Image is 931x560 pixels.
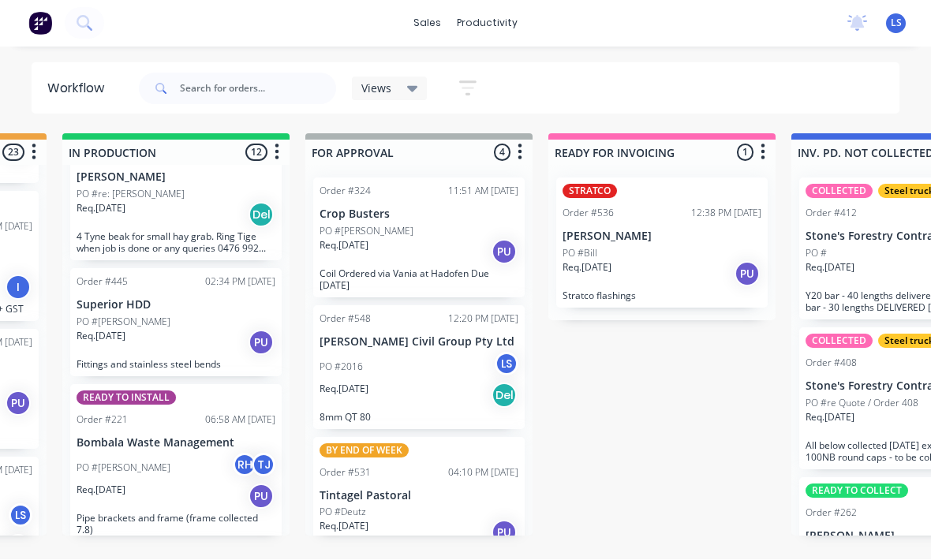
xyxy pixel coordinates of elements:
[320,336,518,349] p: [PERSON_NAME] Civil Group Pty Ltd
[320,444,409,458] div: BY END OF WEEK
[77,171,275,185] p: [PERSON_NAME]
[361,80,391,97] span: Views
[6,391,31,416] div: PU
[806,247,827,261] p: PO #
[492,521,517,546] div: PU
[70,141,282,261] div: [PERSON_NAME]PO #re: [PERSON_NAME]Req.[DATE]Del4 Tyne beak for small hay grab. Ring Tige when job...
[313,178,525,298] div: Order #32411:51 AM [DATE]Crop BustersPO #[PERSON_NAME]Req.[DATE]PUCoil Ordered via Vania at Hadof...
[77,299,275,312] p: Superior HDD
[806,411,854,425] p: Req. [DATE]
[492,383,517,409] div: Del
[249,330,274,356] div: PU
[495,353,518,376] div: LS
[492,240,517,265] div: PU
[77,202,125,216] p: Req. [DATE]
[320,185,371,199] div: Order #324
[252,454,275,477] div: TJ
[563,261,611,275] p: Req. [DATE]
[249,203,274,228] div: Del
[320,360,363,375] p: PO #2016
[806,207,857,221] div: Order #412
[320,239,368,253] p: Req. [DATE]
[77,437,275,450] p: Bombala Waste Management
[70,269,282,377] div: Order #44502:34 PM [DATE]Superior HDDPO #[PERSON_NAME]Req.[DATE]PUFittings and stainless steel bends
[70,385,282,543] div: READY TO INSTALLOrder #22106:58 AM [DATE]Bombala Waste ManagementPO #[PERSON_NAME]RHTJReq.[DATE]P...
[806,261,854,275] p: Req. [DATE]
[9,504,32,528] div: LS
[448,312,518,327] div: 12:20 PM [DATE]
[205,413,275,427] div: 06:58 AM [DATE]
[320,208,518,222] p: Crop Busters
[77,275,128,289] div: Order #445
[563,185,617,199] div: STRATCO
[563,290,761,302] p: Stratco flashings
[448,185,518,199] div: 11:51 AM [DATE]
[320,383,368,397] p: Req. [DATE]
[6,535,31,560] div: Del
[891,17,902,31] span: LS
[233,454,256,477] div: RH
[77,188,185,202] p: PO #re: [PERSON_NAME]
[563,247,597,261] p: PO #Bill
[77,359,275,371] p: Fittings and stainless steel bends
[180,73,336,105] input: Search for orders...
[563,230,761,244] p: [PERSON_NAME]
[449,12,525,35] div: productivity
[28,12,52,35] img: Factory
[806,334,873,349] div: COLLECTED
[556,178,768,308] div: STRATCOOrder #53612:38 PM [DATE][PERSON_NAME]PO #BillReq.[DATE]PUStratco flashings
[77,315,170,330] p: PO #[PERSON_NAME]
[77,231,275,255] p: 4 Tyne beak for small hay grab. Ring Tige when job is done or any queries 0476 992 683
[735,262,760,287] div: PU
[691,207,761,221] div: 12:38 PM [DATE]
[320,490,518,503] p: Tintagel Pastoral
[77,513,275,536] p: Pipe brackets and frame (frame collected 7.8)
[320,268,518,292] p: Coil Ordered via Vania at Hadofen Due [DATE]
[806,357,857,371] div: Order #408
[320,506,366,520] p: PO #Deutz
[313,306,525,430] div: Order #54812:20 PM [DATE][PERSON_NAME] Civil Group Pty LtdPO #2016LSReq.[DATE]Del8mm QT 80
[77,461,170,476] p: PO #[PERSON_NAME]
[77,413,128,427] div: Order #221
[77,330,125,344] p: Req. [DATE]
[563,207,614,221] div: Order #536
[448,466,518,480] div: 04:10 PM [DATE]
[77,391,176,405] div: READY TO INSTALL
[6,275,31,301] div: I
[47,80,112,99] div: Workflow
[806,185,873,199] div: COLLECTED
[313,438,525,554] div: BY END OF WEEKOrder #53104:10 PM [DATE]Tintagel PastoralPO #DeutzReq.[DATE]PU
[806,397,918,411] p: PO #re Quote / Order 408
[320,466,371,480] div: Order #531
[406,12,449,35] div: sales
[806,506,857,521] div: Order #262
[320,520,368,534] p: Req. [DATE]
[320,312,371,327] div: Order #548
[205,275,275,289] div: 02:34 PM [DATE]
[320,412,518,424] p: 8mm QT 80
[249,484,274,510] div: PU
[320,225,413,239] p: PO #[PERSON_NAME]
[77,483,125,498] p: Req. [DATE]
[806,484,908,498] div: READY TO COLLECT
